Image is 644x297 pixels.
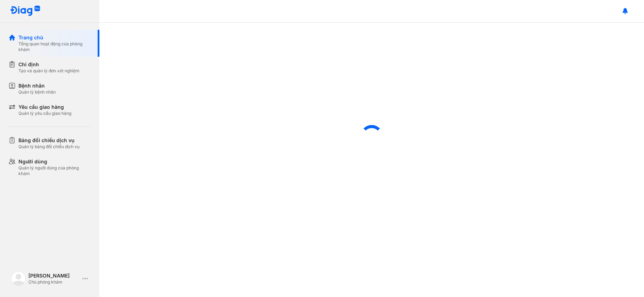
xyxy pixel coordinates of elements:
div: Quản lý yêu cầu giao hàng [18,111,71,116]
div: Người dùng [18,158,91,165]
div: [PERSON_NAME] [28,272,80,279]
div: Bảng đối chiếu dịch vụ [18,137,80,144]
img: logo [11,271,26,286]
div: Quản lý bệnh nhân [18,89,56,95]
div: Quản lý người dùng của phòng khám [18,165,91,176]
div: Chỉ định [18,61,80,68]
img: logo [10,6,40,17]
div: Yêu cầu giao hàng [18,103,71,111]
div: Tổng quan hoạt động của phòng khám [18,41,91,52]
div: Tạo và quản lý đơn xét nghiệm [18,68,80,74]
div: Bệnh nhân [18,82,56,89]
div: Trang chủ [18,34,91,41]
div: Quản lý bảng đối chiếu dịch vụ [18,144,80,150]
div: Chủ phòng khám [28,279,80,285]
